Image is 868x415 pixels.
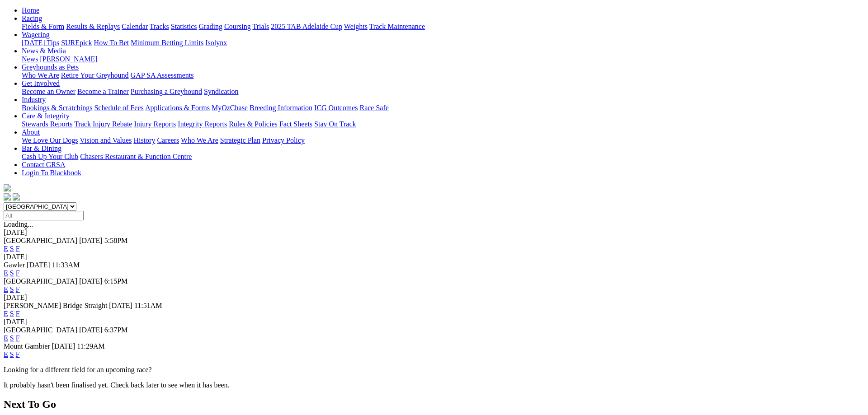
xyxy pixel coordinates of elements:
[80,136,132,144] a: Vision and Values
[22,79,60,87] a: Get Involved
[80,153,192,160] a: Chasers Restaurant & Function Centre
[314,120,356,128] a: Stay On Track
[10,334,14,342] a: S
[40,55,97,63] a: [PERSON_NAME]
[22,161,65,168] a: Contact GRSA
[4,277,77,285] span: [GEOGRAPHIC_DATA]
[4,398,864,410] h2: Next To Go
[131,71,194,79] a: GAP SA Assessments
[22,153,78,160] a: Cash Up Your Club
[4,366,864,374] p: Looking for a different field for an upcoming race?
[150,23,169,30] a: Tracks
[22,39,864,47] div: Wagering
[22,104,92,112] a: Bookings & Scratchings
[122,23,148,30] a: Calendar
[4,350,8,358] a: E
[22,112,70,120] a: Care & Integrity
[16,350,20,358] a: F
[66,23,120,30] a: Results & Replays
[250,104,312,112] a: Breeding Information
[229,120,278,128] a: Rules & Policies
[22,39,59,47] a: [DATE] Tips
[4,334,8,342] a: E
[16,310,20,317] a: F
[4,193,11,201] img: facebook.svg
[52,342,75,350] span: [DATE]
[359,104,388,112] a: Race Safe
[10,285,14,293] a: S
[212,104,248,112] a: MyOzChase
[77,342,105,350] span: 11:29AM
[369,23,425,30] a: Track Maintenance
[79,277,103,285] span: [DATE]
[4,237,77,244] span: [GEOGRAPHIC_DATA]
[22,63,79,71] a: Greyhounds as Pets
[4,342,50,350] span: Mount Gambier
[262,136,305,144] a: Privacy Policy
[27,261,50,269] span: [DATE]
[279,120,312,128] a: Fact Sheets
[61,39,92,47] a: SUREpick
[181,136,218,144] a: Who We Are
[220,136,260,144] a: Strategic Plan
[13,193,20,201] img: twitter.svg
[22,31,50,38] a: Wagering
[22,88,75,95] a: Become an Owner
[79,237,103,244] span: [DATE]
[22,14,42,22] a: Racing
[22,23,64,30] a: Fields & Form
[4,228,864,237] div: [DATE]
[74,120,132,128] a: Track Injury Rebate
[252,23,269,30] a: Trials
[22,136,864,145] div: About
[134,302,162,309] span: 11:51AM
[77,88,129,95] a: Become a Trainer
[104,277,128,285] span: 6:15PM
[52,261,80,269] span: 11:33AM
[10,350,14,358] a: S
[22,153,864,161] div: Bar & Dining
[10,245,14,252] a: S
[178,120,227,128] a: Integrity Reports
[4,381,230,389] partial: It probably hasn't been finalised yet. Check back later to see when it has been.
[10,269,14,277] a: S
[94,39,129,47] a: How To Bet
[4,285,8,293] a: E
[22,120,72,128] a: Stewards Reports
[4,184,11,191] img: logo-grsa-white.png
[16,269,20,277] a: F
[4,253,864,261] div: [DATE]
[157,136,179,144] a: Careers
[131,39,203,47] a: Minimum Betting Limits
[4,211,84,220] input: Select date
[204,88,238,95] a: Syndication
[4,326,77,334] span: [GEOGRAPHIC_DATA]
[22,55,864,63] div: News & Media
[4,220,33,228] span: Loading...
[22,23,864,31] div: Racing
[61,71,129,79] a: Retire Your Greyhound
[4,310,8,317] a: E
[4,302,107,309] span: [PERSON_NAME] Bridge Straight
[133,136,155,144] a: History
[16,285,20,293] a: F
[205,39,227,47] a: Isolynx
[22,128,40,136] a: About
[22,136,78,144] a: We Love Our Dogs
[104,237,128,244] span: 5:58PM
[4,318,864,326] div: [DATE]
[199,23,222,30] a: Grading
[22,55,38,63] a: News
[16,334,20,342] a: F
[4,261,25,269] span: Gawler
[109,302,132,309] span: [DATE]
[145,104,210,112] a: Applications & Forms
[4,245,8,252] a: E
[10,310,14,317] a: S
[22,120,864,128] div: Care & Integrity
[171,23,197,30] a: Statistics
[4,269,8,277] a: E
[94,104,143,112] a: Schedule of Fees
[22,6,39,14] a: Home
[4,294,864,302] div: [DATE]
